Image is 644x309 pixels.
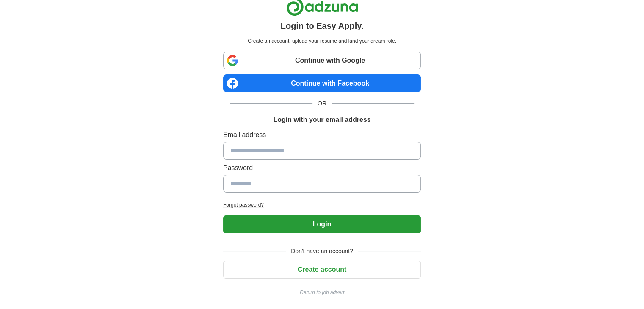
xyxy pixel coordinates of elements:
span: OR [312,99,332,108]
h1: Login to Easy Apply. [281,19,364,32]
span: Don't have an account? [286,247,358,256]
label: Email address [223,130,421,140]
a: Continue with Facebook [223,74,421,92]
a: Create account [223,266,421,273]
a: Continue with Google [223,52,421,69]
a: Return to job advert [223,289,421,296]
p: Create an account, upload your resume and land your dream role. [225,37,419,45]
button: Login [223,215,421,233]
label: Password [223,163,421,173]
h1: Login with your email address [273,115,370,125]
a: Forgot password? [223,201,421,209]
button: Create account [223,261,421,279]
